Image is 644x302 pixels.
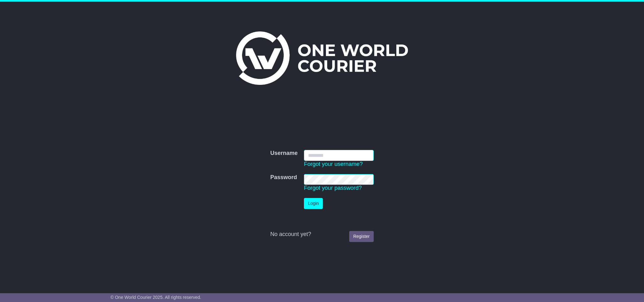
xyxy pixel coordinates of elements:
a: Forgot your password? [304,185,362,191]
a: Register [349,231,374,242]
label: Username [270,150,298,157]
div: No account yet? [270,231,374,238]
label: Password [270,174,297,181]
a: Forgot your username? [304,161,363,167]
span: © One World Courier 2025. All rights reserved. [111,295,201,300]
button: Login [304,198,323,209]
img: One World [236,31,408,85]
